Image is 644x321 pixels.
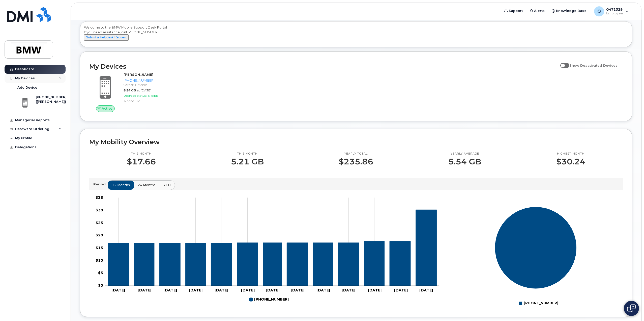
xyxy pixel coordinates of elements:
tspan: [DATE] [266,288,279,292]
tspan: [DATE] [419,288,433,292]
p: Highest month [556,152,585,156]
tspan: [DATE] [189,288,202,292]
span: Eligible [148,94,158,97]
tspan: [DATE] [342,288,355,292]
tspan: [DATE] [138,288,151,292]
tspan: [DATE] [215,288,228,292]
div: Welcome to the BMW Mobile Support Desk Portal If you need assistance, call [PHONE_NUMBER]. [84,25,628,45]
tspan: [DATE] [111,288,125,292]
p: This month [127,152,156,156]
span: Q [597,8,601,14]
tspan: [DATE] [316,288,330,292]
p: Period [93,182,108,187]
a: Support [501,6,526,16]
tspan: $25 [96,220,103,225]
p: 5.54 GB [448,157,481,166]
h2: My Devices [89,63,558,70]
div: Q471329 [591,6,632,16]
img: Open chat [627,304,636,312]
p: $30.24 [556,157,585,166]
p: This month [231,152,264,156]
strong: [PERSON_NAME] [124,72,153,77]
span: Active [102,106,112,111]
span: 8.54 GB [124,88,136,92]
span: Upgrade Status: [124,94,147,97]
a: Alerts [526,6,548,16]
tspan: $20 [96,233,103,238]
tspan: $35 [96,195,103,200]
input: Show Deactivated Devices [560,61,564,65]
span: Q471329 [606,7,623,11]
g: Chart [495,207,577,308]
a: Submit a Helpdesk Request [84,35,129,39]
span: Alerts [534,8,545,13]
div: [PHONE_NUMBER] [124,78,216,83]
g: Legend [249,295,289,304]
a: Active[PERSON_NAME][PHONE_NUMBER]Carrier: T-Mobile8.54 GBat [DATE]Upgrade Status:EligibleiPhone 16e [89,72,218,112]
p: $17.66 [127,157,156,166]
tspan: [DATE] [291,288,304,292]
tspan: [DATE] [394,288,408,292]
tspan: $0 [98,283,103,288]
tspan: $10 [96,258,103,263]
p: $235.86 [339,157,373,166]
span: Support [509,8,523,13]
tspan: $30 [96,208,103,212]
span: 24 months [138,183,156,187]
span: Show Deactivated Devices [569,63,618,67]
g: 805-559-0885 [249,295,289,304]
g: Series [495,207,577,289]
tspan: [DATE] [368,288,382,292]
a: Knowledge Base [548,6,590,16]
tspan: [DATE] [163,288,177,292]
p: 5.21 GB [231,157,264,166]
g: Legend [519,299,558,308]
span: Knowledge Base [556,8,587,13]
span: YTD [163,183,171,187]
div: iPhone 16e [124,99,216,103]
tspan: [DATE] [241,288,255,292]
span: at [DATE] [137,88,151,92]
p: Yearly total [339,152,373,156]
p: Yearly average [448,152,481,156]
tspan: $5 [98,271,103,275]
g: 805-559-0885 [108,210,436,286]
div: Carrier: T-Mobile [124,83,216,87]
button: Submit a Helpdesk Request [84,34,129,41]
span: Employee [606,11,623,15]
h2: My Mobility Overview [89,138,623,146]
tspan: $15 [96,245,103,250]
g: Chart [96,195,439,304]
